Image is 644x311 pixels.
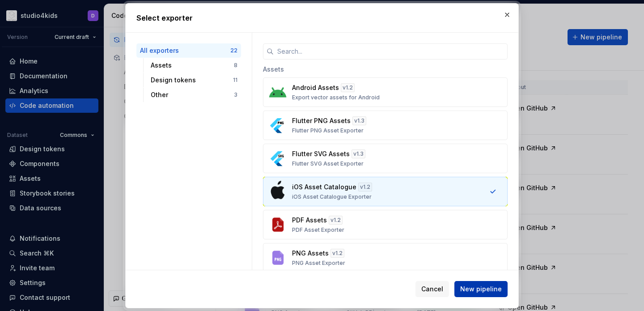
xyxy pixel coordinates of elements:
[151,90,234,99] div: Other
[147,58,241,72] button: Assets8
[263,111,508,140] button: Flutter PNG Assetsv1.3Flutter PNG Asset Exporter
[292,116,351,125] p: Flutter PNG Assets
[292,260,345,267] p: PNG Asset Exporter
[263,60,508,77] div: Assets
[421,285,443,294] span: Cancel
[263,77,508,107] button: Android Assetsv1.2Export vector assets for Android
[151,61,234,70] div: Assets
[263,144,508,173] button: Flutter SVG Assetsv1.3Flutter SVG Asset Exporter
[292,94,380,101] p: Export vector assets for Android
[352,149,365,158] div: v 1.3
[292,193,372,200] p: iOS Asset Catalogue Exporter
[454,281,508,297] button: New pipeline
[292,216,327,225] p: PDF Assets
[151,76,233,85] div: Design tokens
[263,210,508,239] button: PDF Assetsv1.2PDF Asset Exporter
[330,249,344,258] div: v 1.2
[230,47,237,54] div: 22
[234,62,237,69] div: 8
[341,83,355,92] div: v 1.2
[329,216,343,225] div: v 1.2
[147,88,241,102] button: Other3
[136,43,241,58] button: All exporters22
[136,13,508,23] h2: Select exporter
[147,73,241,87] button: Design tokens11
[460,285,502,294] span: New pipeline
[292,249,329,258] p: PNG Assets
[292,183,356,192] p: iOS Asset Catalogue
[292,226,344,234] p: PDF Asset Exporter
[292,160,364,167] p: Flutter SVG Asset Exporter
[233,77,237,84] div: 11
[358,183,372,192] div: v 1.2
[415,281,449,297] button: Cancel
[292,83,339,92] p: Android Assets
[292,127,364,134] p: Flutter PNG Asset Exporter
[140,46,230,55] div: All exporters
[263,243,508,273] button: PNG Assetsv1.2PNG Asset Exporter
[263,177,508,206] button: iOS Asset Cataloguev1.2iOS Asset Catalogue Exporter
[292,149,350,158] p: Flutter SVG Assets
[234,91,237,98] div: 3
[274,43,508,60] input: Search...
[352,116,366,125] div: v 1.3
